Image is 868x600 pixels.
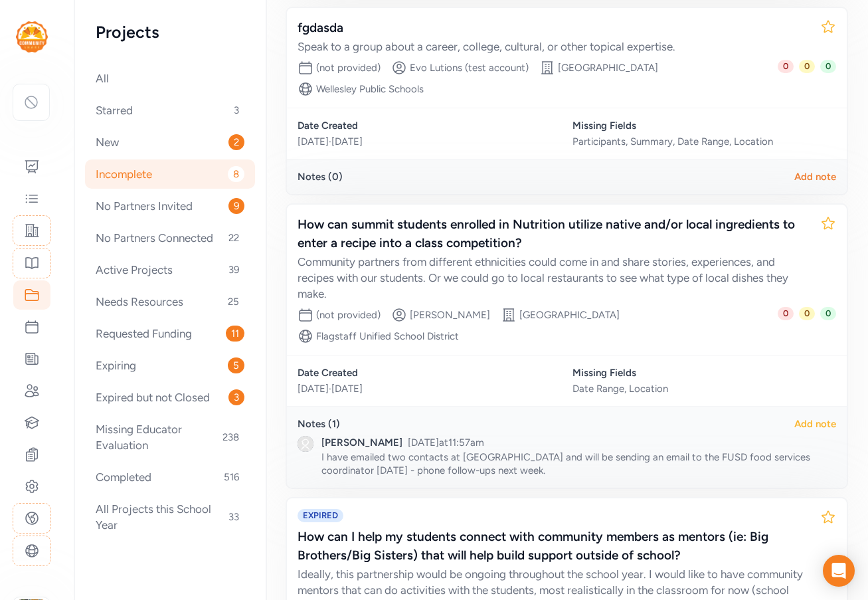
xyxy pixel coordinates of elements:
div: [DATE] at 11:57am [408,436,484,449]
img: Avatar [298,436,313,452]
span: 25 [222,294,244,310]
div: Completed [85,462,255,492]
h2: Projects [96,21,244,43]
span: 9 [228,198,244,214]
div: Speak to a group about a career, college, cultural, or other topical expertise. [298,39,810,54]
div: How can I help my students connect with community members as mentors (ie: Big Brothers/Big Sister... [298,528,810,565]
div: Requested Funding [85,319,255,348]
div: (not provided) [316,61,381,74]
span: 39 [223,262,244,278]
div: Date Created [298,119,562,132]
div: [DATE] · [DATE] [298,135,562,148]
div: [GEOGRAPHIC_DATA] [558,61,658,74]
div: All Projects this School Year [85,494,255,540]
div: [PERSON_NAME] [410,308,490,322]
span: 0 [799,60,815,73]
span: 0 [799,307,815,320]
div: Missing Fields [572,119,837,132]
div: Evo Lutions (test account) [410,61,529,74]
span: 516 [218,469,244,485]
span: 0 [778,60,794,73]
div: No Partners Connected [85,223,255,252]
div: All [85,64,255,93]
div: How can summit students enrolled in Nutrition utilize native and/or local ingredients to enter a ... [298,215,810,252]
div: No Partners Invited [85,191,255,221]
span: 0 [820,307,836,320]
div: Starred [85,96,255,125]
div: Add note [794,417,836,431]
div: Expiring [85,351,255,380]
img: logo [16,21,48,52]
div: New [85,128,255,157]
span: 0 [778,307,794,320]
div: Incomplete [85,159,255,189]
span: 0 [820,60,836,73]
span: 8 [228,166,244,182]
div: Notes ( 0 ) [298,170,343,183]
div: [DATE] · [DATE] [298,382,562,395]
span: 238 [217,429,244,445]
div: Needs Resources [85,287,255,316]
div: Wellesley Public Schools [316,82,424,96]
div: (not provided) [316,308,381,322]
span: 2 [228,134,244,150]
div: Notes ( 1 ) [298,417,340,431]
div: [GEOGRAPHIC_DATA] [519,308,620,322]
div: Add note [794,170,836,183]
div: Active Projects [85,255,255,284]
span: 22 [223,230,244,246]
div: [PERSON_NAME] [321,436,402,449]
span: 5 [228,357,244,373]
div: Open Intercom Messenger [823,555,855,587]
div: Date Created [298,366,562,379]
span: 3 [228,389,244,405]
div: Expired but not Closed [85,383,255,412]
div: Participants, Summary, Date Range, Location [572,135,837,148]
span: EXPIRED [298,509,343,522]
span: 33 [223,509,244,525]
p: I have emailed two contacts at [GEOGRAPHIC_DATA] and will be sending an email to the FUSD food se... [321,450,836,477]
span: 11 [226,326,244,342]
div: Community partners from different ethnicities could come in and share stories, experiences, and r... [298,254,810,302]
div: Flagstaff Unified School District [316,330,459,343]
div: Date Range, Location [572,382,837,395]
span: 3 [228,102,244,118]
div: Missing Fields [572,366,837,379]
div: Missing Educator Evaluation [85,415,255,460]
div: fgdasda [298,19,810,37]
